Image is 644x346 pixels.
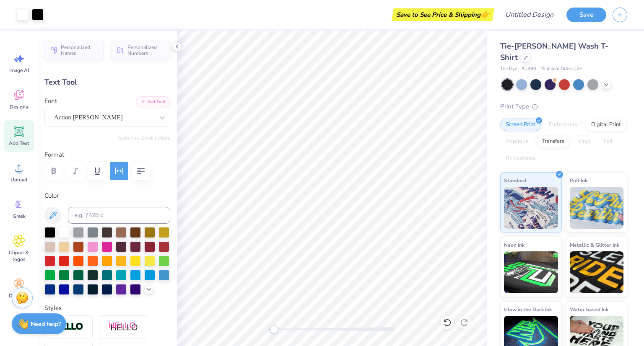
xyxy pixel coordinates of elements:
div: Save to See Price & Shipping [394,8,492,21]
label: Font [44,96,57,106]
img: Puff Ink [570,187,624,229]
div: Applique [500,135,534,148]
div: Foil [598,135,618,148]
img: Standard [504,187,558,229]
span: Minimum Order: 12 + [540,65,582,72]
img: Metallic & Glitter Ink [570,251,624,293]
button: Switch to Greek Letters [118,135,170,142]
span: Tie-[PERSON_NAME] Wash T-Shirt [500,41,608,62]
div: Print Type [500,102,627,111]
span: Designs [10,103,28,110]
label: Styles [44,303,62,313]
strong: Need help? [31,320,61,328]
div: Screen Print [500,119,541,131]
span: 👉 [480,9,490,19]
span: Tie-Dye [500,65,517,72]
span: Water based Ink [570,305,608,314]
div: Text Tool [44,77,170,88]
img: Shadow [109,322,138,332]
span: # 1390 [522,65,536,72]
span: Metallic & Glitter Ink [570,240,619,249]
input: e.g. 7428 c [68,207,170,224]
span: Neon Ink [504,240,525,249]
span: Greek [13,213,26,219]
span: Clipart & logos [5,249,33,263]
div: Rhinestones [500,152,541,165]
span: Add Text [9,140,29,147]
span: Personalized Numbers [127,44,165,56]
div: Embroidery [543,119,583,131]
img: Stroke [54,322,83,332]
input: Untitled Design [499,6,560,23]
div: Transfers [536,135,570,148]
label: Format [44,150,170,160]
div: Accessibility label [270,325,278,333]
label: Color [44,191,170,201]
img: Neon Ink [504,251,558,293]
button: Save [566,8,606,22]
span: Personalized Names [61,44,99,56]
button: Add Font [136,96,170,107]
span: Decorate [9,292,29,299]
span: Image AI [9,67,29,74]
button: Personalized Names [44,41,104,60]
span: Glow in the Dark Ink [504,305,552,314]
span: Upload [10,176,27,183]
span: Standard [504,176,526,185]
div: Vinyl [572,135,596,148]
button: Personalized Numbers [111,41,170,60]
span: Puff Ink [570,176,587,185]
div: Digital Print [586,119,626,131]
